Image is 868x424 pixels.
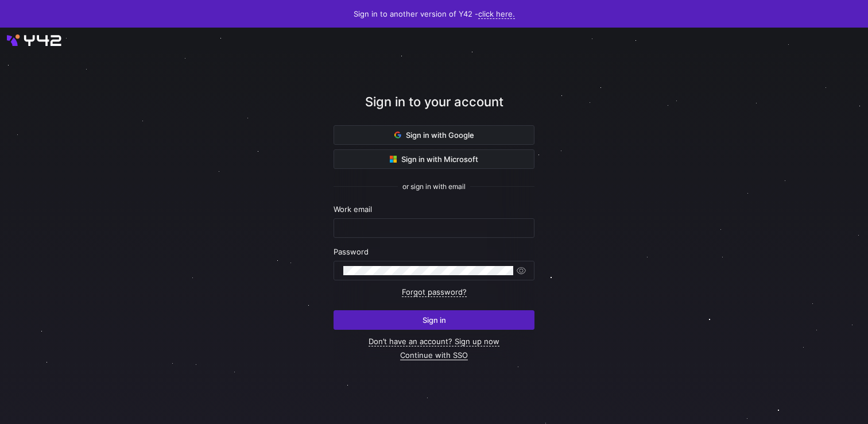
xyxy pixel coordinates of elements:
[334,205,372,214] span: Work email
[400,350,468,360] a: Continue with SSO
[334,247,369,256] span: Password
[478,9,515,19] a: click here.
[334,125,534,145] button: Sign in with Google
[334,92,534,125] div: Sign in to your account
[390,155,478,164] span: Sign in with Microsoft
[402,287,467,297] a: Forgot password?
[334,149,534,169] button: Sign in with Microsoft
[369,337,499,346] a: Don’t have an account? Sign up now
[402,183,466,191] span: or sign in with email
[423,315,446,325] span: Sign in
[334,310,534,330] button: Sign in
[394,130,474,140] span: Sign in with Google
